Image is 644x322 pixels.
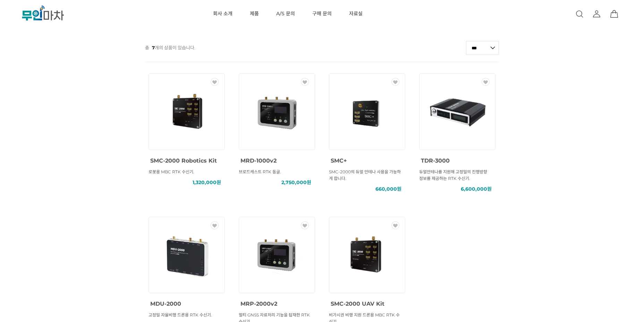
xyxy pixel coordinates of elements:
span: MDU-2000 [150,300,181,307]
a: SMC-2000 UAV Kit [331,299,384,307]
a: MRP-2000v2 [240,299,277,307]
span: 2,750,000원 [281,179,311,186]
img: TDR-3000 [426,81,489,143]
span: SMC-2000의 듀얼 안테나 사용을 가능하게 합니다. [329,169,401,181]
span: MRP-2000v2 [240,300,277,307]
img: SMC+ [336,81,398,143]
a: SMC-2000 Robotics Kit [150,156,217,164]
span: 로봇용 MBC RTK 수신기. [149,169,194,174]
span: MRD-1000v2 [240,157,277,164]
a: TDR-3000 [421,156,450,164]
img: SMC-2000 UAV Kit [336,224,398,286]
span: 듀얼안테나를 지원해 고정밀의 진행방향 정보를 제공하는 RTK 수신기. [419,169,487,181]
img: MRD-1000v2 [246,81,308,143]
span: SMC+ [331,157,347,164]
span: 고정밀 자율비행 드론용 RTK 수신기. [149,312,212,317]
a: MDU-2000 [150,299,181,307]
img: MDU-2000 [155,224,218,286]
span: 1,320,000원 [193,179,221,186]
a: MRD-1000v2 [240,156,277,164]
span: SMC-2000 Robotics Kit [150,157,217,164]
span: 6,600,000원 [461,186,492,192]
span: TDR-3000 [421,157,450,164]
img: SMC-2000 Robotics Kit [155,81,218,143]
span: 브로드캐스트 RTK 동글. [239,169,281,174]
a: SMC+ [331,156,347,164]
span: SMC-2000 UAV Kit [331,300,384,307]
span: 660,000원 [375,186,401,192]
img: MRP-2000v2 [246,224,308,286]
strong: 7 [152,45,155,50]
p: 총 개의 상품이 있습니다. [145,41,195,54]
